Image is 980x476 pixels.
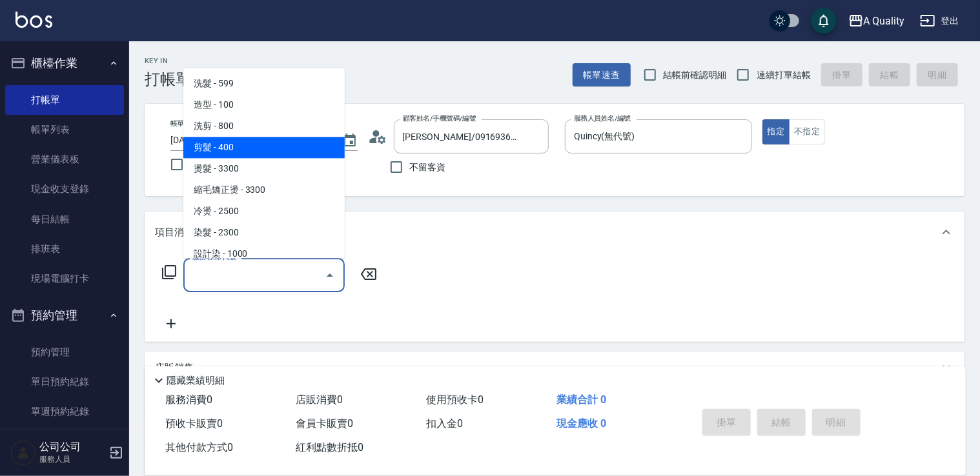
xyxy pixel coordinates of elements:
[5,337,124,367] a: 預約管理
[574,114,631,123] label: 服務人員姓名/編號
[762,119,790,144] button: 指定
[183,158,345,179] span: 燙髮 - 3300
[170,130,329,151] input: YYYY/MM/DD hh:mm
[789,119,825,144] button: 不指定
[167,374,225,388] p: 隱藏業績明細
[183,115,345,137] span: 洗剪 - 800
[39,441,105,453] h5: 公司公司
[39,453,105,465] p: 服務人員
[15,12,52,28] img: Logo
[5,299,124,332] button: 預約管理
[556,393,606,406] span: 業績合計 0
[183,73,345,94] span: 洗髮 - 599
[334,125,365,156] button: Choose date, selected date is 2025-08-18
[5,264,124,293] a: 現場電腦打卡
[864,13,905,29] div: A Quality
[5,174,124,204] a: 現金收支登錄
[811,8,837,34] button: save
[165,393,212,406] span: 服務消費 0
[183,179,345,201] span: 縮毛矯正燙 - 3300
[10,440,36,466] img: Person
[296,393,343,406] span: 店販消費 0
[165,441,233,453] span: 其他付款方式 0
[573,63,631,87] button: 帳單速查
[183,201,345,222] span: 冷燙 - 2500
[155,361,194,375] p: 店販銷售
[165,417,223,430] span: 預收卡販賣 0
[410,161,446,174] span: 不留客資
[5,46,124,80] button: 櫃檯作業
[915,9,965,33] button: 登出
[664,68,727,82] span: 結帳前確認明細
[145,352,965,383] div: 店販銷售
[155,226,194,239] p: 項目消費
[170,119,198,128] label: 帳單日期
[426,393,484,406] span: 使用預收卡 0
[183,243,345,264] span: 設計染 - 1000
[296,417,353,430] span: 會員卡販賣 0
[5,204,124,234] a: 每日結帳
[183,222,345,243] span: 染髮 - 2300
[320,265,340,286] button: Close
[843,8,910,34] button: A Quality
[296,441,363,453] span: 紅利點數折抵 0
[426,417,463,430] span: 扣入金 0
[556,417,606,430] span: 現金應收 0
[183,137,345,158] span: 剪髮 - 400
[5,234,124,264] a: 排班表
[5,144,124,174] a: 營業儀表板
[5,115,124,144] a: 帳單列表
[145,57,191,65] h2: Key In
[757,68,811,82] span: 連續打單結帳
[403,114,476,123] label: 顧客姓名/手機號碼/編號
[145,212,965,253] div: 項目消費
[5,397,124,426] a: 單週預約紀錄
[145,70,191,88] h3: 打帳單
[5,367,124,397] a: 單日預約紀錄
[5,85,124,115] a: 打帳單
[183,94,345,115] span: 造型 - 100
